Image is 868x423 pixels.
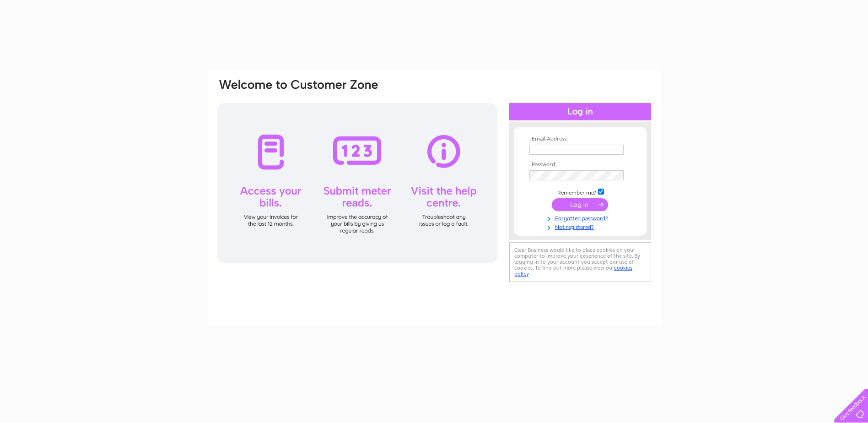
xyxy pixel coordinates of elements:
[552,198,608,211] input: Submit
[527,136,633,142] th: Email Address:
[509,242,651,282] div: Clear Business would like to place cookies on your computer to improve your experience of the sit...
[529,213,633,222] a: Forgotten password?
[514,265,632,277] a: cookies policy
[527,162,633,168] th: Password:
[527,187,633,196] td: Remember me?
[529,222,633,231] a: Not registered?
